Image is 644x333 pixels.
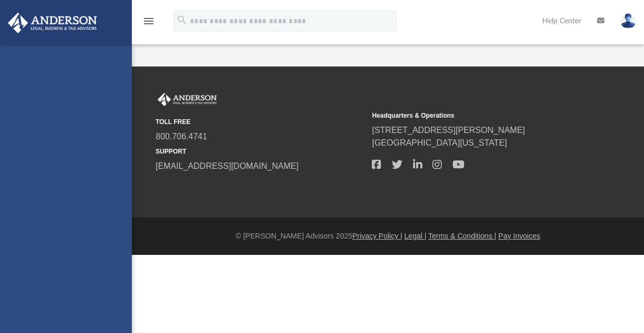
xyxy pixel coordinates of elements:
[428,232,496,240] a: Terms & Conditions |
[372,111,581,120] small: Headquarters & Operations
[176,14,188,26] i: search
[156,93,219,107] img: Anderson Advisors Platinum Portal
[352,232,402,240] a: Privacy Policy |
[132,231,644,242] div: © [PERSON_NAME] Advisors 2025
[142,15,155,27] i: menu
[620,13,636,28] img: User Pic
[372,126,525,135] a: [STREET_ADDRESS][PERSON_NAME]
[156,147,364,156] small: SUPPORT
[156,117,364,127] small: TOLL FREE
[156,132,207,141] a: 800.706.4741
[142,20,155,27] a: menu
[405,232,427,240] a: Legal |
[5,13,100,33] img: Anderson Advisors Platinum Portal
[156,161,299,170] a: [EMAIL_ADDRESS][DOMAIN_NAME]
[498,232,540,240] a: Pay Invoices
[372,138,507,147] a: [GEOGRAPHIC_DATA][US_STATE]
